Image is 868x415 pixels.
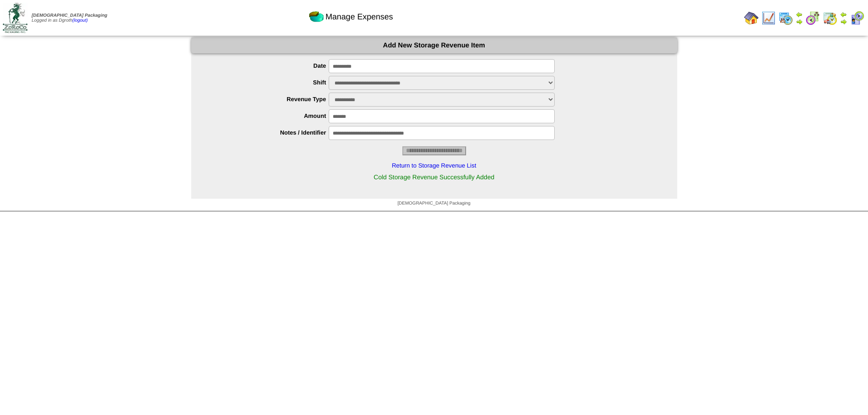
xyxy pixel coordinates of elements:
[209,96,329,103] label: Revenue Type
[840,11,847,18] img: arrowleft.gif
[209,79,329,86] label: Shift
[850,11,864,25] img: calendarcustomer.gif
[796,18,803,25] img: arrowright.gif
[209,129,329,136] label: Notes / Identifier
[744,11,759,25] img: home.gif
[32,13,107,23] span: Logged in as Dgroth
[806,11,820,25] img: calendarblend.gif
[778,11,793,25] img: calendarprod.gif
[823,11,837,25] img: calendarinout.gif
[761,11,776,25] img: line_graph.gif
[209,112,329,119] label: Amount
[397,201,470,206] span: [DEMOGRAPHIC_DATA] Packaging
[72,18,88,23] a: (logout)
[325,12,393,22] span: Manage Expenses
[309,9,324,24] img: pie_chart2.png
[796,11,803,18] img: arrowleft.gif
[209,62,329,69] label: Date
[191,169,677,185] div: Cold Storage Revenue Successfully Added
[392,162,476,169] a: Return to Storage Revenue List
[191,37,677,53] div: Add New Storage Revenue Item
[3,3,28,33] img: zoroco-logo-small.webp
[32,13,107,18] span: [DEMOGRAPHIC_DATA] Packaging
[840,18,847,25] img: arrowright.gif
